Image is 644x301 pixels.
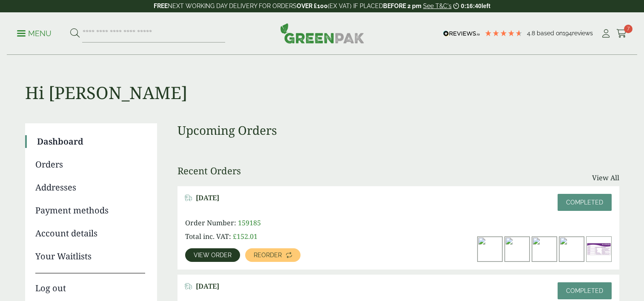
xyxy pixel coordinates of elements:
[196,194,219,202] span: [DATE]
[527,30,537,37] span: 4.8
[25,55,619,103] h1: Hi [PERSON_NAME]
[572,30,593,37] span: reviews
[35,158,145,171] a: Orders
[185,218,236,227] span: Order Number:
[37,135,145,148] a: Dashboard
[592,173,619,183] a: View All
[383,3,421,9] strong: BEFORE 2 pm
[35,250,145,263] a: Your Waitlists
[624,25,633,33] span: 7
[196,282,219,290] span: [DATE]
[185,232,231,241] span: Total inc. VAT:
[35,204,145,217] a: Payment methods
[443,31,480,37] img: REVIEWS.io
[154,3,168,9] strong: FREE
[566,287,603,294] span: Completed
[35,227,145,240] a: Account details
[185,248,240,262] a: View order
[297,3,328,9] strong: OVER £100
[559,237,584,261] img: 2320027AB-Small-Bio-Box-open-with-food-300x200.jpg
[461,3,481,9] span: 0:16:40
[233,232,237,241] span: £
[280,23,364,43] img: GreenPak Supplies
[245,248,301,262] a: Reorder
[505,237,530,261] img: image_14_1-300x200.jpg
[177,165,241,176] h3: Recent Orders
[17,28,52,37] a: Menu
[238,218,261,227] span: 159185
[478,237,502,261] img: IMG_5271-300x200.jpg
[532,237,557,261] img: 250ml-Round-Hinged-Salad-Container-open-Large-300x200.jpg
[233,232,258,241] bdi: 152.01
[481,3,490,9] span: left
[563,30,572,37] span: 194
[616,29,627,38] i: Cart
[616,27,627,40] a: 7
[566,199,603,206] span: Completed
[601,29,611,38] i: My Account
[177,123,619,138] h3: Upcoming Orders
[254,252,282,258] span: Reorder
[587,237,611,261] img: 2530108A-Allergen-Storage-Label-2inch-x-4inch-1-300x300.jpg
[35,273,145,295] a: Log out
[35,181,145,194] a: Addresses
[17,28,52,39] p: Menu
[484,29,523,37] div: 4.78 Stars
[537,30,563,37] span: Based on
[423,3,452,9] a: See T&C's
[194,252,232,258] span: View order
